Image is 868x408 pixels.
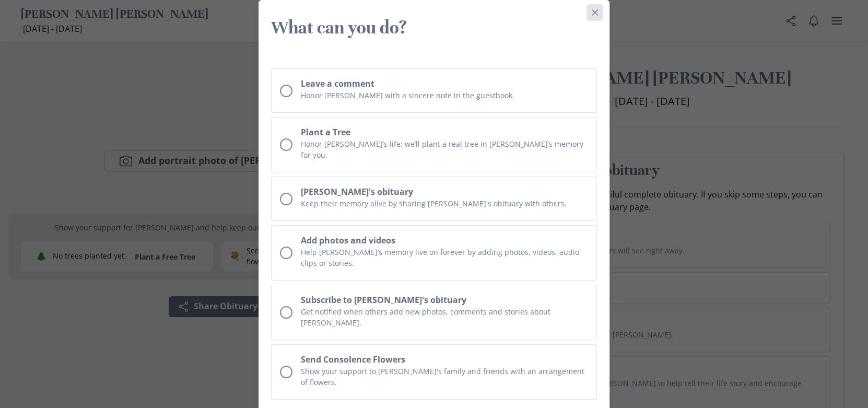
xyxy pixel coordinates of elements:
[301,185,588,198] h2: [PERSON_NAME]'s obituary
[271,68,597,400] ul: Memorial actions checklist
[280,85,292,97] div: Unchecked circle
[301,126,588,138] h2: Plant a Tree
[271,117,597,172] button: Plant a TreeHonor [PERSON_NAME]’s life: we’ll plant a real tree in [PERSON_NAME]’s memory for you.
[271,17,597,39] h3: What can you do?
[301,77,588,90] h2: Leave a comment
[301,138,588,160] p: Honor [PERSON_NAME]’s life: we’ll plant a real tree in [PERSON_NAME]’s memory for you.
[301,234,588,247] h2: Add photos and videos
[271,285,597,340] button: Subscribe to [PERSON_NAME]'s obituaryGet notified when others add new photos, comments and storie...
[301,90,588,101] p: Honor [PERSON_NAME] with a sincere note in the guestbook.
[271,344,597,400] a: Send Consolence FlowersShow your support to [PERSON_NAME]'s family and friends with an arrangemen...
[301,366,588,388] p: Show your support to [PERSON_NAME]'s family and friends with an arrangement of flowers.
[280,366,292,378] div: Unchecked circle
[271,225,597,281] button: Add photos and videosHelp [PERSON_NAME]‘s memory live on forever by adding photos, videos, audio ...
[280,306,292,319] div: Unchecked circle
[301,306,588,328] p: Get notified when others add new photos, comments and stories about [PERSON_NAME].
[301,353,588,366] h2: Send Consolence Flowers
[301,198,588,209] p: Keep their memory alive by sharing [PERSON_NAME]'s obituary with others.
[301,294,588,306] h2: Subscribe to [PERSON_NAME]'s obituary
[587,4,603,21] button: Close
[280,193,292,205] div: Unchecked circle
[271,177,597,221] button: [PERSON_NAME]'s obituaryKeep their memory alive by sharing [PERSON_NAME]'s obituary with others.
[271,68,597,113] button: Leave a commentHonor [PERSON_NAME] with a sincere note in the guestbook.
[301,247,588,269] p: Help [PERSON_NAME]‘s memory live on forever by adding photos, videos, audio clips or stories.
[280,247,292,259] div: Unchecked circle
[280,138,292,151] div: Unchecked circle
